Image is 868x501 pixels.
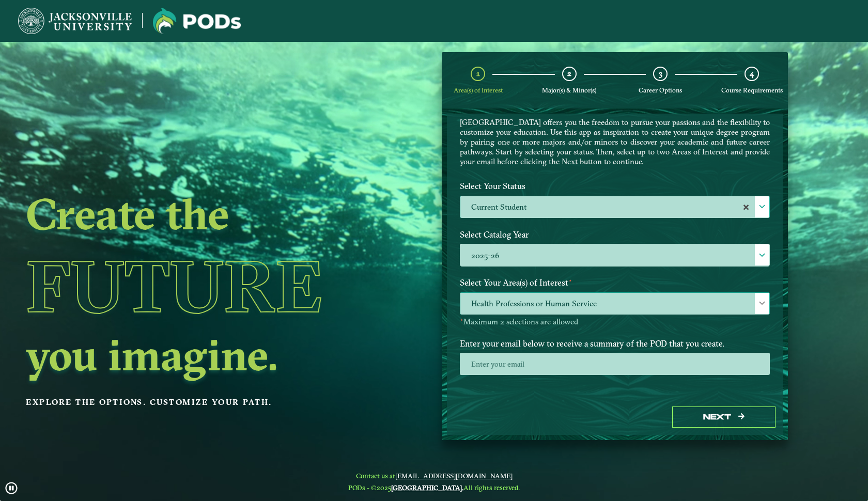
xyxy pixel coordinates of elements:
label: Select Catalog Year [452,225,778,244]
span: PODs - ©2025 All rights reserved. [348,483,520,492]
p: [GEOGRAPHIC_DATA] offers you the freedom to pursue your passions and the flexibility to customize... [460,117,770,166]
img: Jacksonville University logo [18,8,132,34]
label: Enter your email below to receive a summary of the POD that you create. [452,334,778,353]
sup: ⋆ [568,276,572,284]
a: [EMAIL_ADDRESS][DOMAIN_NAME] [395,472,513,480]
span: 4 [750,69,754,79]
sup: ⋆ [460,316,463,323]
h1: Future [26,239,365,333]
span: 3 [659,69,662,79]
span: Contact us at [348,472,520,480]
input: Enter your email [460,353,770,375]
span: Health Professions or Human Service [460,293,769,315]
span: Major(s) & Minor(s) [542,86,596,94]
span: Career Options [639,86,682,94]
button: Next [672,406,776,428]
span: 1 [476,69,480,79]
p: Maximum 2 selections are allowed [460,317,770,327]
h2: Create the [26,192,365,236]
span: 2 [567,69,571,79]
label: Select Your Status [452,177,778,196]
label: Current Student [460,196,769,218]
img: Jacksonville University logo [153,8,241,34]
p: Explore the options. Customize your path. [26,395,365,410]
span: Area(s) of Interest [454,86,503,94]
span: Course Requirements [721,86,783,94]
a: [GEOGRAPHIC_DATA]. [391,483,463,492]
label: 2025-26 [460,244,769,267]
label: Select Your Area(s) of Interest [452,273,778,292]
h2: you imagine. [26,333,365,377]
